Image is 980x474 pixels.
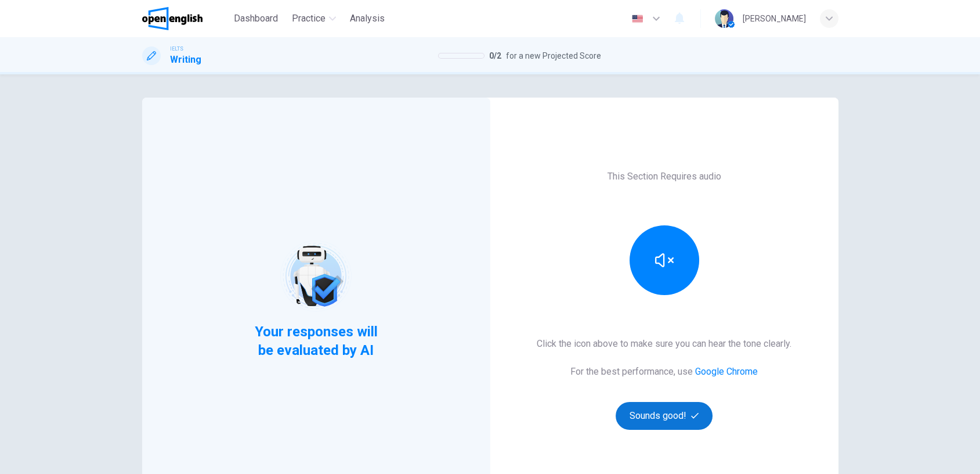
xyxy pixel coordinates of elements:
h1: Writing [170,53,201,67]
span: for a new Projected Score [506,49,601,63]
span: IELTS [170,45,183,53]
img: Profile picture [715,9,733,28]
img: robot icon [279,239,353,313]
div: [PERSON_NAME] [743,12,806,26]
h6: Click the icon above to make sure you can hear the tone clearly. [537,337,791,351]
a: OpenEnglish logo [142,7,230,30]
img: OpenEnglish logo [142,7,203,30]
button: Sounds good! [616,402,713,430]
span: 0 / 2 [489,49,501,63]
img: en [630,15,645,23]
span: Analysis [350,12,385,26]
h6: This Section Requires audio [607,170,721,184]
span: Practice [292,12,326,26]
h6: For the best performance, use [570,365,758,379]
button: Practice [287,8,341,29]
a: Google Chrome [695,366,758,377]
button: Analysis [345,8,389,29]
span: Your responses will be evaluated by AI [245,322,386,360]
span: Dashboard [234,12,278,26]
button: Dashboard [229,8,283,29]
